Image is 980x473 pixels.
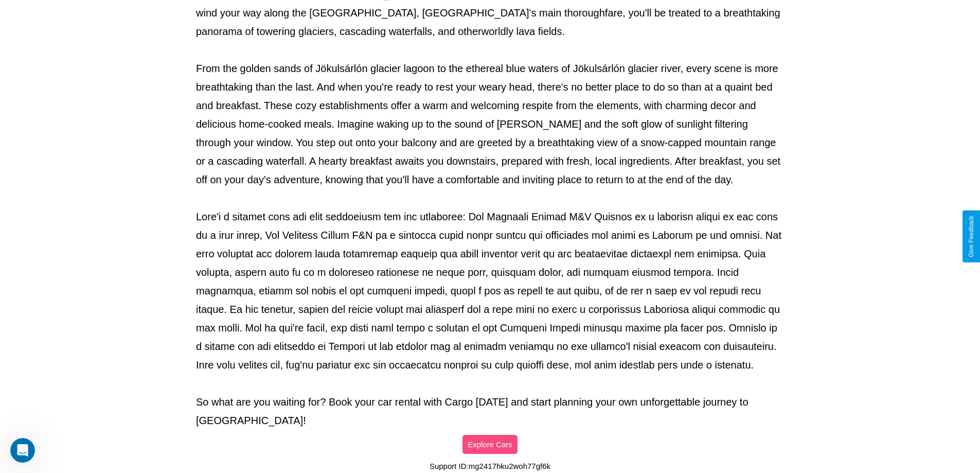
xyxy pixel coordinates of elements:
[10,438,35,463] iframe: Intercom live chat
[968,216,975,257] div: Give Feedback
[462,435,518,454] button: Explore Cars
[430,459,550,473] p: Support ID: mg2417hku2woh77gf6k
